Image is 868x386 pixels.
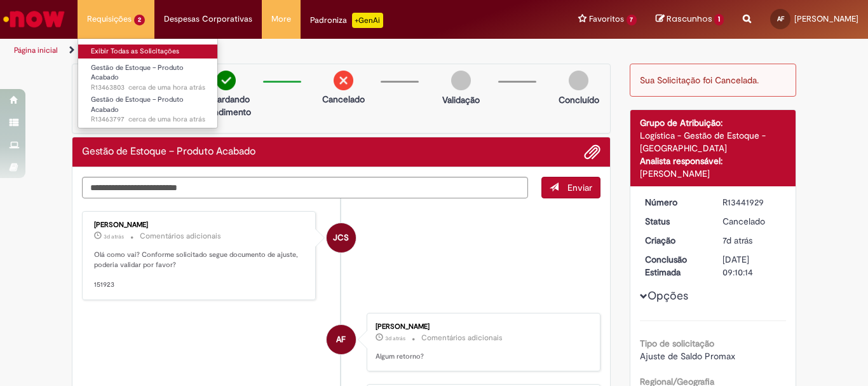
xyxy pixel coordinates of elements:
p: Cancelado [322,93,365,106]
button: Enviar [541,177,600,198]
div: Padroniza [310,13,383,28]
img: remove.png [334,71,353,90]
span: R13463803 [91,83,205,93]
span: Favoritos [589,13,624,25]
div: Analista responsável: [640,155,787,167]
p: Validação [442,93,480,106]
img: img-circle-grey.png [451,71,471,90]
ul: Trilhas de página [10,39,569,62]
dt: Número [635,196,714,209]
span: AF [777,15,784,23]
span: 1 [714,14,724,25]
span: R13463797 [91,114,205,125]
time: 23/08/2025 12:23:36 [722,235,752,246]
div: Ariane Casalli Ferreira [327,325,356,354]
b: Tipo de solicitação [640,338,714,349]
ul: Requisições [78,38,218,128]
span: cerca de uma hora atrás [128,114,205,124]
textarea: Digite sua mensagem aqui... [82,177,528,198]
span: 2 [134,15,145,25]
time: 29/08/2025 17:30:19 [128,83,205,92]
a: Página inicial [14,45,58,55]
div: [PERSON_NAME] [640,167,787,180]
p: Algum retorno? [376,352,587,362]
time: 27/08/2025 14:45:31 [385,334,405,342]
img: img-circle-grey.png [569,71,588,90]
div: Cancelado [722,215,782,228]
a: Exibir Todas as Solicitações [78,45,218,59]
small: Comentários adicionais [140,231,221,242]
button: Adicionar anexos [584,144,600,160]
span: Rascunhos [667,13,712,25]
span: JCS [333,223,349,253]
time: 29/08/2025 17:29:32 [128,114,205,124]
img: ServiceNow [1,6,67,32]
div: Logística - Gestão de Estoque - [GEOGRAPHIC_DATA] [640,129,787,155]
dt: Conclusão Estimada [635,253,714,279]
span: 3d atrás [385,334,405,342]
a: Aberto R13463797 : Gestão de Estoque – Produto Acabado [78,93,218,120]
span: Enviar [567,182,592,193]
div: [DATE] 09:10:14 [722,253,782,279]
div: R13441929 [722,196,782,209]
div: 23/08/2025 12:23:36 [722,234,782,247]
p: +GenAi [352,13,383,28]
span: Requisições [87,13,132,25]
small: Comentários adicionais [421,333,503,343]
div: Joao Carlos Simoes [327,223,356,252]
p: Aguardando atendimento [195,93,257,118]
span: 7 [627,15,637,25]
img: check-circle-green.png [216,71,236,90]
dt: Status [635,215,714,228]
span: Ajuste de Saldo Promax [640,350,735,362]
div: Sua Solicitação foi Cancelada. [630,64,797,97]
span: AF [336,324,346,355]
span: Gestão de Estoque – Produto Acabado [91,63,184,83]
div: Grupo de Atribuição: [640,116,787,129]
div: [PERSON_NAME] [376,323,587,331]
span: 3d atrás [104,233,124,240]
span: [PERSON_NAME] [794,13,858,24]
span: 7d atrás [722,235,752,246]
dt: Criação [635,234,714,247]
span: Despesas Corporativas [164,13,252,25]
time: 27/08/2025 14:49:46 [104,233,124,240]
a: Rascunhos [656,13,724,25]
p: Concluído [559,93,599,106]
span: Gestão de Estoque – Produto Acabado [91,95,184,114]
span: More [271,13,291,25]
a: Aberto R13463803 : Gestão de Estoque – Produto Acabado [78,61,218,88]
span: cerca de uma hora atrás [128,83,205,92]
div: [PERSON_NAME] [94,221,306,229]
p: Olá como vai? Conforme solicitado segue documento de ajuste, poderia validar por favor? 151923 [94,250,306,290]
h2: Gestão de Estoque – Produto Acabado Histórico de tíquete [82,146,255,158]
